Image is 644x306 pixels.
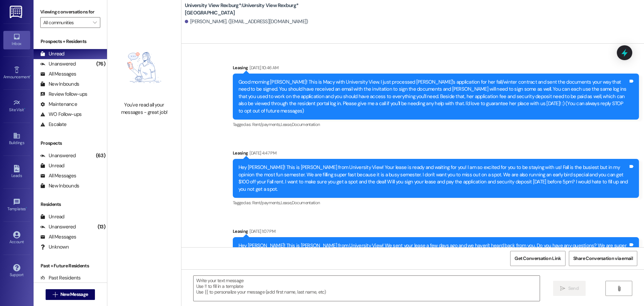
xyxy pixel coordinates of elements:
div: All Messages [40,233,76,241]
div: [DATE] 10:46 AM [248,64,278,71]
img: ResiDesk Logo [10,6,23,18]
button: Get Conversation Link [510,251,565,266]
div: Unanswered [40,223,76,230]
span: Lease , [281,122,292,127]
div: Unread [40,50,64,57]
div: You've read all your messages - great job! [115,101,174,116]
a: Inbox [3,31,30,49]
div: Leasing [233,149,639,159]
div: Hey [PERSON_NAME]! This is [PERSON_NAME] from University View! We sent your lease a few days ago ... [238,242,628,264]
span: Send [568,285,579,292]
span: • [24,106,25,111]
div: All Messages [40,172,76,179]
b: University View Rexburg*: University View Rexburg* [GEOGRAPHIC_DATA] [185,2,319,16]
i:  [616,286,622,291]
div: Residents [34,201,107,208]
div: Prospects + Residents [34,38,107,45]
button: New Message [46,289,95,300]
span: Rent/payments , [252,122,281,127]
i:  [560,286,565,291]
div: Good morning [PERSON_NAME]! This is Macy with University View. I just processed [PERSON_NAME]'s a... [238,79,628,115]
div: New Inbounds [40,81,79,88]
div: (76) [95,59,107,69]
div: WO Follow-ups [40,111,82,118]
span: Lease , [281,200,292,206]
div: Prospects [34,140,107,147]
a: Templates • [3,196,30,214]
button: Share Conversation via email [569,251,637,266]
button: Send [553,281,586,296]
div: [PERSON_NAME]. ([EMAIL_ADDRESS][DOMAIN_NAME]) [185,18,308,25]
div: Leasing [233,228,639,237]
div: Unread [40,213,64,220]
span: • [26,206,27,210]
a: Account [3,229,30,247]
div: Unknown [40,244,69,251]
i:  [93,20,97,25]
label: Viewing conversations for [40,7,100,17]
div: (13) [96,222,107,232]
span: Share Conversation via email [573,255,633,262]
i:  [53,292,58,297]
div: [DATE] 4:47 PM [248,149,276,157]
div: Maintenance [40,101,77,108]
span: • [30,74,31,78]
div: Past Residents [40,274,81,281]
a: Support [3,262,30,280]
span: Rent/payments , [252,200,281,206]
div: [DATE] 1:07 PM [248,228,275,235]
div: Leasing [233,64,639,74]
div: Past + Future Residents [34,262,107,269]
div: Tagged as: [233,120,639,129]
div: Unanswered [40,152,76,159]
div: (63) [94,150,107,161]
div: Unread [40,162,64,169]
div: Tagged as: [233,198,639,208]
div: Review follow-ups [40,91,87,98]
div: All Messages [40,71,76,78]
span: Documentation [292,200,320,206]
input: All communities [43,17,90,28]
span: Documentation [292,122,320,127]
a: Leads [3,163,30,181]
a: Site Visit • [3,97,30,115]
div: Escalate [40,121,66,128]
div: Unanswered [40,60,76,68]
span: Get Conversation Link [515,255,561,262]
div: Hey [PERSON_NAME]! This is [PERSON_NAME] from University View! Your lease is ready and waiting fo... [238,164,628,193]
span: New Message [60,291,88,298]
img: empty-state [115,37,174,98]
div: New Inbounds [40,182,79,189]
a: Buildings [3,130,30,148]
